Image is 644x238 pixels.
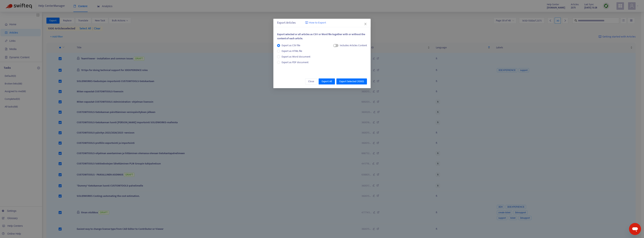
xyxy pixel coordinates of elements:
[305,21,326,25] a: How to Export
[336,78,367,84] button: Export Selected (1000)
[322,79,332,84] span: Export All
[363,22,367,26] button: Close
[305,21,308,24] img: image-link
[280,43,302,48] span: Export as CSV file
[339,79,364,84] span: Export Selected ( 1000 )
[305,78,317,84] button: Close
[282,60,309,64] span: Export as PDF document
[308,79,314,84] span: Close
[340,43,367,48] div: Includes Articles Content
[629,223,641,235] iframe: Button to launch messaging window
[277,32,365,41] span: Export selected or all articles as CSV or Word file together with or without the content of each ...
[319,78,335,84] button: Export All
[280,49,304,53] span: Export as HTML file
[280,55,312,59] span: Export as Word document
[364,22,367,25] span: close
[309,21,326,25] span: How to Export
[277,21,367,25] div: Export Articles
